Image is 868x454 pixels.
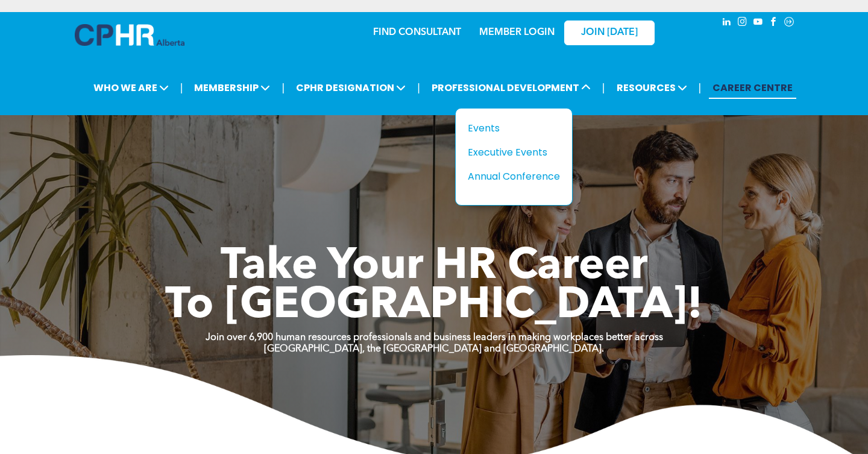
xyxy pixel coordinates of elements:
[602,75,605,100] li: |
[264,344,604,354] strong: [GEOGRAPHIC_DATA], the [GEOGRAPHIC_DATA] and [GEOGRAPHIC_DATA].
[735,15,749,31] a: instagram
[613,77,691,99] span: RESOURCES
[767,15,780,31] a: facebook
[281,75,285,100] li: |
[581,27,638,39] span: JOIN [DATE]
[206,333,663,342] strong: Join over 6,900 human resources professionals and business leaders in making workplaces better ac...
[479,28,555,37] a: MEMBER LOGIN
[90,77,172,99] span: WHO WE ARE
[165,285,703,328] span: To [GEOGRAPHIC_DATA]!
[468,121,560,136] a: Events
[221,245,648,289] span: Take Your HR Career
[699,75,702,100] li: |
[564,20,655,45] a: JOIN [DATE]
[428,77,594,99] span: PROFESSIONAL DEVELOPMENT
[75,24,184,46] img: A blue and white logo for cp alberta
[720,15,733,31] a: linkedin
[190,77,274,99] span: MEMBERSHIP
[468,145,551,160] div: Executive Events
[468,169,560,184] a: Annual Conference
[468,145,560,160] a: Executive Events
[468,121,551,136] div: Events
[709,77,796,99] a: CAREER CENTRE
[468,169,551,184] div: Annual Conference
[292,77,409,99] span: CPHR DESIGNATION
[373,28,461,37] a: FIND CONSULTANT
[782,15,796,31] a: Social network
[751,15,764,31] a: youtube
[180,75,183,100] li: |
[417,75,420,100] li: |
